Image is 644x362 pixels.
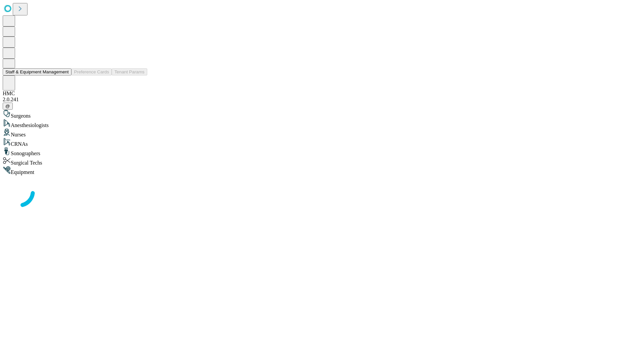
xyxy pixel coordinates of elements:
[71,68,112,75] button: Preference Cards
[3,147,641,157] div: Sonographers
[3,157,641,166] div: Surgical Techs
[3,68,71,75] button: Staff & Equipment Management
[112,68,147,75] button: Tenant Params
[3,119,641,128] div: Anesthesiologists
[3,97,641,103] div: 2.0.241
[3,138,641,147] div: CRNAs
[3,90,641,97] div: HMC
[3,110,641,119] div: Surgeons
[3,166,641,175] div: Equipment
[3,103,13,110] button: @
[5,104,10,109] span: @
[3,128,641,138] div: Nurses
